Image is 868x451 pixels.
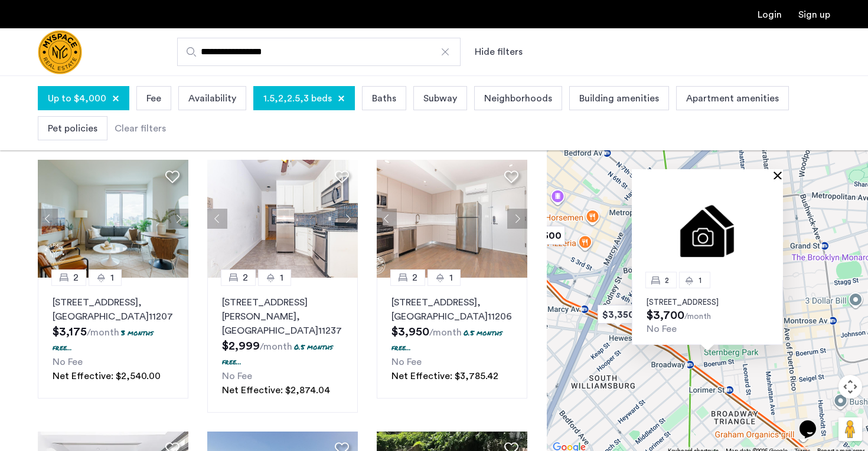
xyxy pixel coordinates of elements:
img: Apartment photo [632,179,783,280]
button: Next apartment [168,209,188,229]
a: Registration [798,10,830,19]
span: 1 [449,271,453,285]
button: Next apartment [507,209,527,229]
span: 1 [110,271,114,285]
button: Previous apartment [377,209,397,229]
span: Availability [188,91,236,106]
span: 1 [699,276,701,284]
button: Map camera controls [838,375,862,399]
span: $3,700 [647,310,684,321]
span: 1.5,2,2.5,3 beds [263,91,332,106]
a: 21[STREET_ADDRESS], [GEOGRAPHIC_DATA]112073 months free...No FeeNet Effective: $2,540.00 [38,278,188,399]
span: $3,950 [391,326,429,338]
span: Baths [372,91,396,106]
span: 2 [665,276,669,284]
div: $3,350 [593,301,643,328]
span: 2 [412,271,417,285]
span: Net Effective: $3,785.42 [391,371,498,381]
input: Apartment Search [177,38,461,66]
iframe: chat widget [795,404,833,439]
img: 1990_638168315537685177.jpeg [377,160,528,278]
span: Apartment amenities [686,91,779,106]
span: Net Effective: $2,874.04 [222,386,330,395]
span: No Fee [53,357,83,367]
p: [STREET_ADDRESS][PERSON_NAME] 11237 [222,295,343,338]
span: Building amenities [579,91,659,106]
span: No Fee [647,324,677,334]
a: 21[STREET_ADDRESS][PERSON_NAME], [GEOGRAPHIC_DATA]112370.5 months free...No FeeNet Effective: $2,... [207,278,358,413]
p: [STREET_ADDRESS] 11206 [391,295,513,324]
span: Fee [146,91,161,106]
span: No Fee [222,371,252,381]
img: 1997_638519002746102278.png [38,160,189,278]
span: No Fee [391,357,422,367]
img: logo [38,30,82,74]
div: Clear filters [115,121,166,136]
span: $2,999 [222,340,260,352]
button: Previous apartment [38,209,58,229]
p: [STREET_ADDRESS] [647,298,768,307]
span: 1 [280,271,283,285]
span: Pet policies [48,121,97,136]
span: Subway [423,91,457,106]
span: Neighborhoods [484,91,552,106]
button: Close [776,171,784,179]
sub: /month [260,342,292,351]
button: Next apartment [338,209,358,229]
sub: /month [684,312,711,321]
span: 2 [243,271,248,285]
p: [STREET_ADDRESS] 11207 [53,295,174,324]
img: 22_638155377303699184.jpeg [207,160,358,278]
a: Login [758,10,782,19]
a: Cazamio Logo [38,30,82,74]
span: Up to $4,000 [48,91,106,106]
sub: /month [429,328,462,337]
span: $3,175 [53,326,87,338]
span: Net Effective: $2,540.00 [53,371,161,381]
button: Show or hide filters [475,45,523,59]
button: Previous apartment [207,209,227,229]
sub: /month [87,328,119,337]
a: 21[STREET_ADDRESS], [GEOGRAPHIC_DATA]112060.5 months free...No FeeNet Effective: $3,785.42 [377,278,527,399]
button: Drag Pegman onto the map to open Street View [838,417,862,441]
span: 2 [73,271,79,285]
